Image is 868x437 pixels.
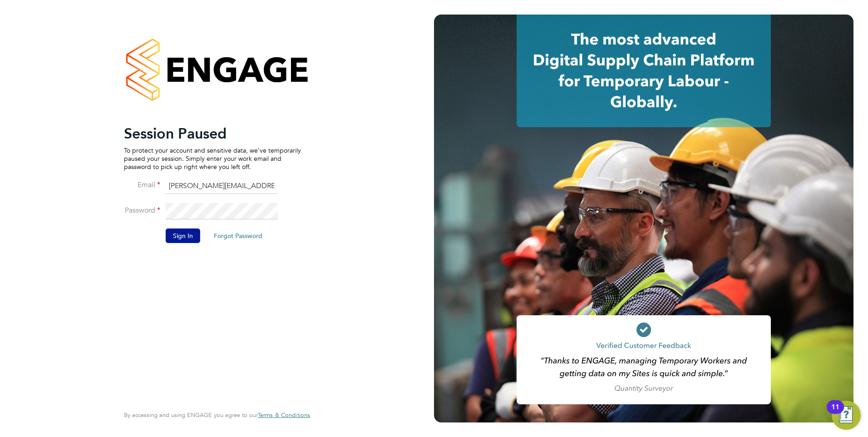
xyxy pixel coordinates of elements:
input: Enter your work email... [166,178,278,194]
label: Email [124,180,160,190]
a: Terms & Conditions [258,412,310,419]
div: 11 [831,407,839,419]
button: Open Resource Center, 11 new notifications [832,401,861,430]
p: To protect your account and sensitive data, we've temporarily paused your session. Simply enter y... [124,146,301,171]
button: Sign In [166,228,200,243]
h2: Session Paused [124,124,301,143]
label: Password [124,206,160,215]
span: By accessing and using ENGAGE you agree to our [124,411,310,419]
button: Forgot Password [207,228,270,243]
